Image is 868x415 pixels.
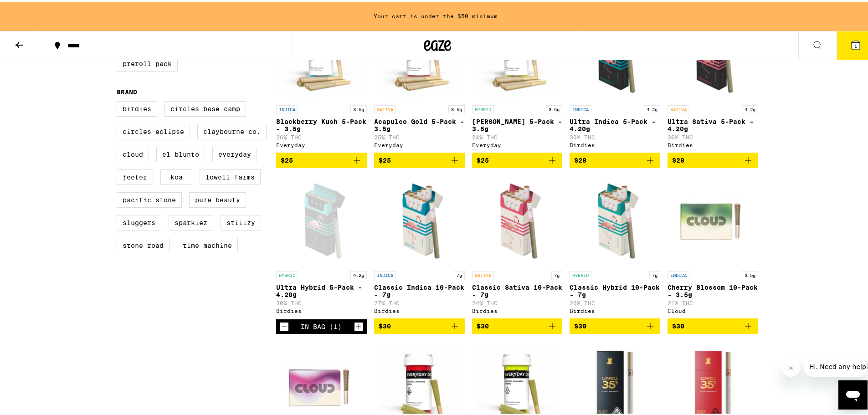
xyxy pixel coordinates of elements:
a: Open page for Classic Hybrid 10-Pack - 7g from Birdies [570,174,660,317]
div: Birdies [276,306,367,312]
p: HYBRID [472,103,494,112]
p: 3.5g [546,103,562,112]
a: Open page for Blackberry Kush 5-Pack - 3.5g from Everyday [276,8,367,151]
span: $28 [574,155,586,162]
p: 30% THC [668,133,758,138]
button: Add to bag [668,151,758,166]
p: Classic Sativa 10-Pack - 7g [472,282,563,297]
iframe: Button to launch messaging window [838,379,868,408]
p: 24% THC [472,298,563,304]
img: Birdies - Classic Sativa 10-Pack - 7g [472,174,563,265]
div: Everyday [472,140,563,146]
p: 4.2g [350,269,367,277]
p: INDICA [570,103,591,112]
button: Add to bag [276,151,367,166]
p: Ultra Indica 5-Pack - 4.20g [570,116,660,131]
iframe: Close message [782,357,800,375]
p: 27% THC [374,298,465,304]
p: Ultra Sativa 5-Pack - 4.20g [668,116,758,131]
button: Add to bag [570,151,660,166]
span: $30 [672,321,684,328]
img: Cloud - Cherry Blossom 10-Pack - 3.5g [668,174,758,265]
p: 26% THC [570,298,660,304]
p: HYBRID [276,269,298,277]
a: Open page for Cherry Blossom 10-Pack - 3.5g from Cloud [668,174,758,317]
label: Cloud [117,145,149,160]
label: Everyday [212,145,257,160]
label: Sparkiez [169,213,213,229]
span: $25 [477,155,489,162]
p: [PERSON_NAME] 5-Pack - 3.5g [472,116,563,131]
span: $30 [574,321,586,328]
p: INDICA [276,103,298,112]
p: 4.2g [742,103,758,112]
label: Time Machine [177,236,238,251]
div: Birdies [570,306,660,312]
span: $28 [672,155,684,162]
button: Increment [354,320,363,329]
p: 3.5g [448,103,465,112]
div: Birdies [570,140,660,146]
p: 25% THC [374,133,465,138]
div: Cloud [668,306,758,312]
img: Birdies - Classic Indica 10-Pack - 7g [374,174,465,265]
label: Jeeter [117,168,153,183]
p: Acapulco Gold 5-Pack - 3.5g [374,116,465,131]
a: Open page for Ultra Sativa 5-Pack - 4.20g from Birdies [668,8,758,151]
p: Ultra Hybrid 5-Pack - 4.20g [276,282,367,297]
p: 3.5g [350,103,367,112]
p: 26% THC [276,133,367,138]
p: Cherry Blossom 10-Pack - 3.5g [668,282,758,297]
div: In Bag (1) [301,321,342,328]
p: HYBRID [570,269,591,277]
button: Add to bag [472,151,563,166]
button: Add to bag [374,317,465,332]
label: Circles Eclipse [117,122,190,138]
p: 7g [649,269,660,277]
img: Birdies - Classic Hybrid 10-Pack - 7g [570,174,660,265]
div: Everyday [374,140,465,146]
legend: Brand [117,87,137,94]
a: Open page for Classic Indica 10-Pack - 7g from Birdies [374,174,465,317]
span: $25 [379,155,391,162]
button: Add to bag [570,317,660,332]
p: 21% THC [668,298,758,304]
p: SATIVA [374,103,396,112]
p: 30% THC [276,298,367,304]
label: El Blunto [156,145,205,160]
label: Claybourne Co. [197,122,267,138]
label: Lowell Farms [200,168,261,183]
button: Add to bag [472,317,563,332]
button: Add to bag [668,317,758,332]
label: STIIIZY [221,213,261,229]
p: 3.5g [742,269,758,277]
a: Open page for Acapulco Gold 5-Pack - 3.5g from Everyday [374,8,465,151]
p: 4.2g [644,103,660,112]
p: INDICA [374,269,396,277]
label: Pure Beauty [189,190,246,206]
div: Birdies [668,140,758,146]
p: SATIVA [668,103,689,112]
label: Preroll Pack [117,54,178,70]
a: Open page for Ultra Hybrid 5-Pack - 4.20g from Birdies [276,174,367,318]
div: Everyday [276,140,367,146]
label: Sluggers [117,213,161,229]
label: Stone Road [117,236,169,251]
span: Hi. Need any help? [5,6,66,14]
a: Open page for Papaya Kush 5-Pack - 3.5g from Everyday [472,8,563,151]
span: $30 [379,321,391,328]
p: 24% THC [472,133,563,138]
button: Add to bag [374,151,465,166]
p: Classic Indica 10-Pack - 7g [374,282,465,297]
a: Open page for Classic Sativa 10-Pack - 7g from Birdies [472,174,563,317]
span: $25 [281,155,293,162]
label: Circles Base Camp [164,99,246,115]
div: Birdies [472,306,563,312]
p: 30% THC [570,133,660,138]
p: 7g [551,269,562,277]
button: Decrement [280,320,289,329]
iframe: Message from company [804,355,868,375]
p: Blackberry Kush 5-Pack - 3.5g [276,116,367,131]
p: 7g [454,269,465,277]
p: INDICA [668,269,689,277]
